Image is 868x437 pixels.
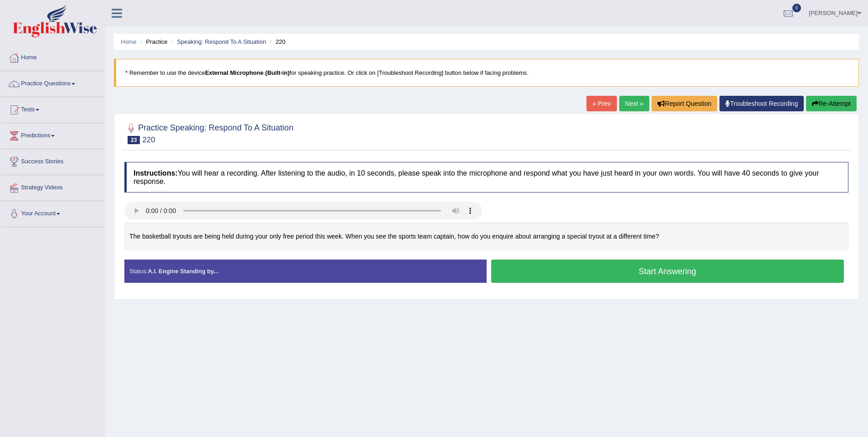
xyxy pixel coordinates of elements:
button: Start Answering [491,260,844,283]
strong: A.I. Engine Standing by... [148,268,218,275]
button: Report Question [652,96,717,111]
a: Success Stories [0,149,104,172]
b: Instructions: [134,169,178,177]
a: Home [121,38,137,45]
a: « Prev [586,96,616,111]
div: Status: [124,260,487,283]
li: Practice [138,37,167,46]
b: External Microphone (Built-in) [205,69,290,76]
h2: Practice Speaking: Respond To A Situation [124,121,293,144]
a: Tests [0,97,104,120]
span: 0 [792,4,801,12]
h4: You will hear a recording. After listening to the audio, in 10 seconds, please speak into the mic... [124,162,848,192]
blockquote: * Remember to use the device for speaking practice. Or click on [Troubleshoot Recording] button b... [114,59,859,87]
button: Re-Attempt [806,96,857,111]
a: Predictions [0,123,104,146]
a: Next » [619,96,649,111]
a: Strategy Videos [0,175,104,198]
small: 220 [142,135,155,144]
a: Speaking: Respond To A Situation [177,38,266,45]
a: Your Account [0,201,104,224]
a: Troubleshoot Recording [719,96,804,111]
li: 220 [268,37,286,46]
div: The basketball tryouts are being held during your only free period this week. When you see the sp... [124,223,848,250]
a: Practice Questions [0,71,104,94]
a: Home [0,45,104,68]
span: 23 [128,136,140,144]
